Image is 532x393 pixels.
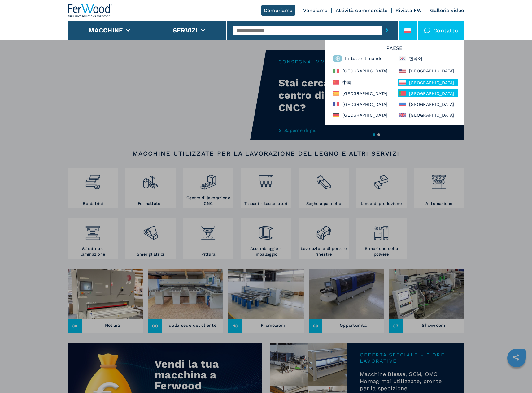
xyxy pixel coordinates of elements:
[395,7,422,13] a: Rivista FW
[424,27,430,33] img: Contatto
[345,56,382,61] font: In tutto il mondo
[264,7,293,13] font: Compriamo
[342,91,387,96] font: [GEOGRAPHIC_DATA]
[68,4,112,17] img: Ferwood
[89,27,123,34] button: Macchine
[409,56,422,61] font: 한국어
[342,102,387,107] font: [GEOGRAPHIC_DATA]
[409,80,454,85] font: [GEOGRAPHIC_DATA]
[303,7,328,13] a: Vendiamo
[409,102,454,107] font: [GEOGRAPHIC_DATA]
[336,7,387,13] a: Attività commerciale
[173,27,198,34] button: Servizi
[409,113,454,118] font: [GEOGRAPHIC_DATA]
[433,27,458,34] font: Contatto
[409,68,454,73] font: [GEOGRAPHIC_DATA]
[342,113,387,118] font: [GEOGRAPHIC_DATA]
[342,80,351,85] font: 中國
[430,7,464,13] a: Galleria video
[409,91,454,96] font: [GEOGRAPHIC_DATA]
[342,68,387,73] font: [GEOGRAPHIC_DATA]
[382,23,392,37] button: pulsante di invio
[386,45,402,51] font: Paese
[261,5,295,16] a: Compriamo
